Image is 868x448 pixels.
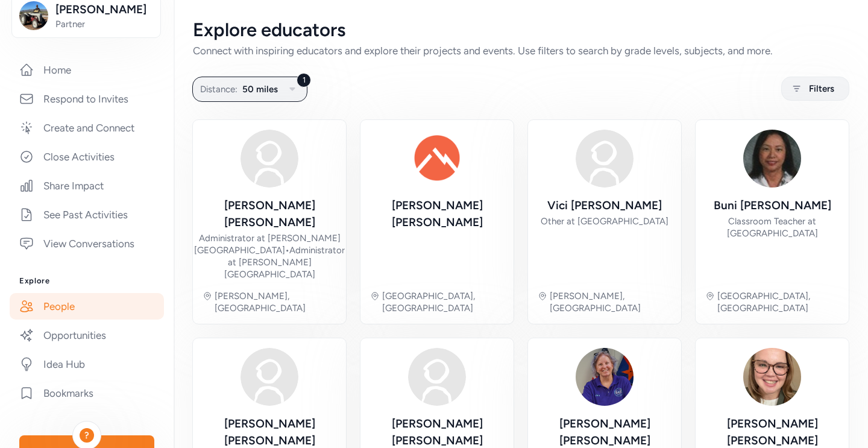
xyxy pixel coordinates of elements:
a: Idea Hub [10,351,164,377]
div: Administrator at [PERSON_NAME][GEOGRAPHIC_DATA] Administrator at [PERSON_NAME][GEOGRAPHIC_DATA] [194,232,345,280]
a: See Past Activities [10,201,164,228]
div: [GEOGRAPHIC_DATA], [GEOGRAPHIC_DATA] [717,290,839,314]
a: Home [10,57,164,83]
div: Classroom Teacher at [GEOGRAPHIC_DATA] [705,215,839,239]
a: Close Activities [10,144,164,170]
a: Opportunities [10,322,164,349]
div: Buni [PERSON_NAME] [714,197,831,214]
a: People [10,293,164,320]
img: Avatar [743,130,801,188]
img: Avatar [576,348,634,406]
div: Connect with inspiring educators and explore their projects and events. Use filters to search by ... [193,43,849,58]
img: Avatar [408,130,466,188]
img: Avatar [576,130,634,188]
a: View Conversations [10,230,164,257]
div: Other at [GEOGRAPHIC_DATA] [541,215,668,227]
span: Partner [55,18,153,30]
span: 50 miles [242,82,278,96]
a: Bookmarks [10,380,164,406]
img: Avatar [743,348,801,406]
img: Avatar [241,348,298,406]
span: • [285,245,289,256]
div: [PERSON_NAME] [PERSON_NAME] [194,197,345,231]
span: [PERSON_NAME] [55,1,153,18]
img: Avatar [408,348,466,406]
div: [PERSON_NAME], [GEOGRAPHIC_DATA] [215,290,336,314]
img: Avatar [241,130,298,188]
div: [GEOGRAPHIC_DATA], [GEOGRAPHIC_DATA] [382,290,504,314]
div: 1 [297,73,311,87]
a: Create and Connect [10,115,164,141]
div: Vici [PERSON_NAME] [547,197,662,214]
div: [PERSON_NAME] [PERSON_NAME] [370,197,504,231]
div: Explore educators [193,19,849,41]
div: ? [80,428,94,443]
span: Filters [809,81,834,96]
a: Share Impact [10,172,164,199]
a: Respond to Invites [10,86,164,112]
div: [PERSON_NAME], [GEOGRAPHIC_DATA] [550,290,671,314]
span: Distance: [200,82,237,96]
button: 1Distance:50 miles [192,77,307,102]
h3: Explore [19,276,154,286]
